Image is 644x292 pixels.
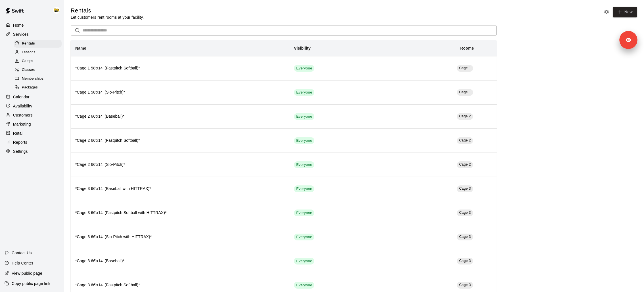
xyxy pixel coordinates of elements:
[53,7,60,14] img: HITHOUSE ABBY
[22,50,35,55] span: Lessons
[12,281,50,286] p: Copy public page link
[459,114,471,118] span: Cage 2
[294,114,314,119] span: Everyone
[13,121,31,127] p: Marketing
[294,282,314,289] div: This service is visible to all of your customers
[294,113,314,120] div: This service is visible to all of your customers
[459,138,471,142] span: Cage 2
[14,66,64,75] a: Classes
[22,41,35,46] span: Rentals
[14,57,64,66] a: Camps
[459,162,471,166] span: Cage 2
[75,186,285,192] h6: *Cage 3 66'x14' (Baseball with HITTRAX)*
[75,162,285,168] h6: *Cage 2 66'x14' (Slo-Pitch)*
[14,39,64,48] a: Rentals
[459,90,471,94] span: Cage 1
[459,211,471,215] span: Cage 3
[5,120,59,128] a: Marketing
[12,250,32,256] p: Contact Us
[294,65,314,72] div: This service is visible to all of your customers
[75,65,285,71] h6: *Cage 1 58'x14' (Fastpitch Softball)*
[22,58,33,64] span: Camps
[14,75,64,83] a: Memberships
[13,130,24,136] p: Retail
[13,112,33,118] p: Customers
[14,84,62,92] div: Packages
[602,8,611,16] button: Rental settings
[294,66,314,71] span: Everyone
[14,75,62,83] div: Memberships
[613,7,637,17] a: New
[294,210,314,216] span: Everyone
[75,137,285,144] h6: *Cage 2 66'x14' (Fastpitch Softball)*
[75,282,285,288] h6: *Cage 3 66'x14' (Fastpitch Softball)*
[294,185,314,192] div: This service is visible to all of your customers
[14,40,62,48] div: Rentals
[13,149,28,154] p: Settings
[75,46,86,50] b: Name
[13,94,30,100] p: Calendar
[14,57,62,65] div: Camps
[294,259,314,264] span: Everyone
[5,93,59,101] a: Calendar
[5,147,59,156] a: Settings
[294,234,314,240] span: Everyone
[5,30,59,39] a: Services
[12,270,42,276] p: View public page
[14,48,64,57] a: Lessons
[5,138,59,147] a: Reports
[52,5,64,16] div: HITHOUSE ABBY
[5,102,59,110] a: Availability
[75,113,285,120] h6: *Cage 2 66'x14' (Baseball)*
[75,258,285,264] h6: *Cage 3 66'x14' (Baseball)*
[294,137,314,144] div: This service is visible to all of your customers
[294,90,314,95] span: Everyone
[294,138,314,143] span: Everyone
[459,187,471,191] span: Cage 3
[13,139,27,145] p: Reports
[5,111,59,119] a: Customers
[22,76,43,82] span: Memberships
[22,67,35,73] span: Classes
[460,46,474,50] b: Rooms
[459,283,471,287] span: Cage 3
[5,21,59,29] a: Home
[294,258,314,265] div: This service is visible to all of your customers
[294,46,311,50] b: Visibility
[459,259,471,263] span: Cage 3
[459,66,471,70] span: Cage 1
[13,103,32,109] p: Availability
[294,186,314,192] span: Everyone
[75,234,285,240] h6: *Cage 3 66'x14' (Slo-Pitch with HITTRAX)*
[71,14,144,20] p: Let customers rent rooms at your facility.
[294,234,314,240] div: This service is visible to all of your customers
[14,48,62,56] div: Lessons
[294,283,314,288] span: Everyone
[5,129,59,137] a: Retail
[294,89,314,96] div: This service is visible to all of your customers
[13,31,29,37] p: Services
[294,161,314,168] div: This service is visible to all of your customers
[75,210,285,216] h6: *Cage 3 66'x14' (Fastpitch Softball with HITTRAX)*
[14,83,64,92] a: Packages
[294,162,314,168] span: Everyone
[71,7,144,14] h5: Rentals
[459,235,471,239] span: Cage 3
[294,210,314,216] div: This service is visible to all of your customers
[12,260,33,266] p: Help Center
[22,85,38,90] span: Packages
[75,89,285,96] h6: *Cage 1 58'x14' (Slo-Pitch)*
[13,22,24,28] p: Home
[14,66,62,74] div: Classes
